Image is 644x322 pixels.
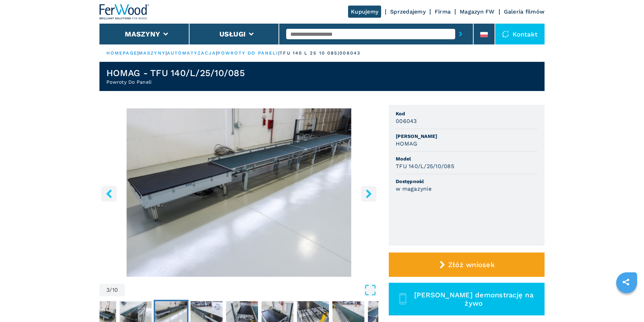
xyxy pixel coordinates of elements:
[139,50,166,56] a: maszyny
[396,185,432,193] h3: w magazynie
[389,253,545,277] button: Złóż wniosek
[396,162,454,170] h3: TFU 140/L/25/10/085
[614,291,639,317] iframe: Chat
[216,50,217,56] span: |
[390,8,426,15] a: Sprzedajemy
[389,283,545,315] button: [PERSON_NAME] demonstrację na żywo
[411,291,537,307] span: [PERSON_NAME] demonstrację na żywo
[99,108,378,277] div: Go to Slide 3
[217,50,278,56] a: powroty do paneli
[396,117,417,125] h3: 006043
[504,8,545,15] a: Galeria filmów
[99,4,150,19] img: Ferwood
[106,67,245,79] h1: HOMAG - TFU 140/L/25/10/085
[127,284,377,296] button: Open Fullscreen
[101,186,117,201] button: left-button
[396,178,538,185] span: Dostępność
[278,50,280,56] span: |
[448,261,495,269] span: Złóż wniosek
[106,287,110,293] span: 3
[280,50,339,56] p: tfu 140 l 25 10 085 |
[435,8,451,15] a: Firma
[166,50,167,56] span: |
[396,110,538,117] span: Kod
[167,50,216,56] a: automatyzacja
[106,50,137,56] a: HOMEPAGE
[99,108,378,277] img: Powroty Do Paneli HOMAG TFU 140/L/25/10/085
[137,50,139,56] span: |
[112,287,118,293] span: 10
[348,6,381,18] a: Kupujemy
[361,186,377,201] button: right-button
[339,50,361,56] p: 006043
[396,133,538,140] span: [PERSON_NAME]
[495,24,545,44] div: Kontakt
[455,26,466,42] button: submit-button
[110,287,112,293] span: /
[396,155,538,162] span: Model
[502,31,509,38] img: Kontakt
[219,30,246,38] button: Usługi
[460,8,495,15] a: Magazyn FW
[617,273,635,291] a: sharethis
[125,30,160,38] button: Maszyny
[396,140,417,148] h3: HOMAG
[106,79,245,85] h2: Powroty Do Paneli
